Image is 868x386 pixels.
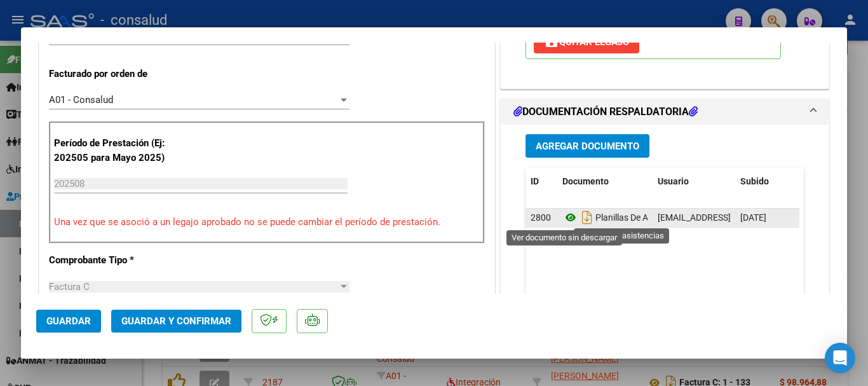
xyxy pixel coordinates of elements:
[653,168,735,195] datatable-header-cell: Usuario
[111,310,241,333] button: Guardar y Confirmar
[536,141,639,152] span: Agregar Documento
[579,207,595,228] i: Descargar documento
[658,176,689,186] span: Usuario
[54,136,182,165] p: Período de Prestación (Ej: 202505 para Mayo 2025)
[562,176,609,186] span: Documento
[54,215,480,230] p: Una vez que se asoció a un legajo aprobado no se puede cambiar el período de prestación.
[46,315,91,327] span: Guardar
[36,310,101,333] button: Guardar
[562,212,688,223] span: Planillas De Asistencias
[557,168,653,195] datatable-header-cell: Documento
[49,67,180,81] p: Facturado por orden de
[740,212,766,223] span: [DATE]
[799,168,862,195] datatable-header-cell: Acción
[49,94,113,106] span: A01 - Consalud
[544,36,629,48] span: Quitar Legajo
[735,168,799,195] datatable-header-cell: Subido
[121,315,231,327] span: Guardar y Confirmar
[526,168,557,195] datatable-header-cell: ID
[740,176,769,186] span: Subido
[531,176,539,186] span: ID
[49,253,180,268] p: Comprobante Tipo *
[501,99,829,125] mat-expansion-panel-header: DOCUMENTACIÓN RESPALDATORIA
[513,104,698,120] h1: DOCUMENTACIÓN RESPALDATORIA
[531,212,551,223] span: 2800
[49,281,90,293] span: Factura C
[825,343,855,373] div: Open Intercom Messenger
[526,134,649,158] button: Agregar Documento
